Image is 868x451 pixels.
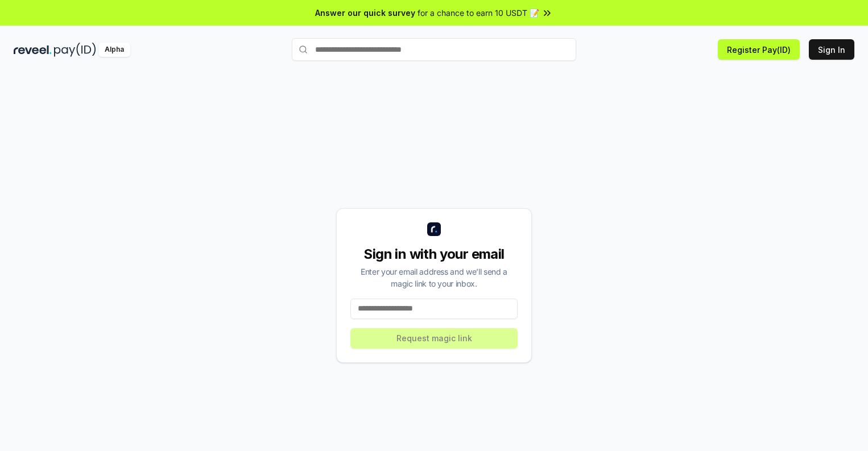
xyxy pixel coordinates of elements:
span: for a chance to earn 10 USDT 📝 [418,7,539,19]
div: Sign in with your email [350,245,518,263]
button: Register Pay(ID) [718,39,800,60]
img: pay_id [54,43,96,57]
div: Enter your email address and we’ll send a magic link to your inbox. [350,266,518,289]
button: Sign In [809,39,854,60]
img: reveel_dark [14,43,52,57]
div: Alpha [98,43,130,57]
span: Answer our quick survey [315,7,415,19]
img: logo_small [427,222,441,236]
